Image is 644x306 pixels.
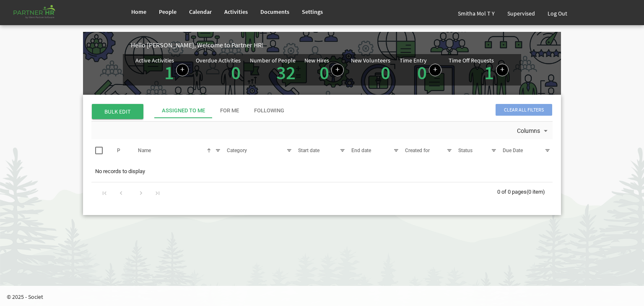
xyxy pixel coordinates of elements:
[302,8,323,16] span: Settings
[400,57,441,82] div: Number of Time Entries
[516,126,541,136] span: Columns
[351,148,371,153] span: End date
[7,293,644,301] p: © 2025 - Societ
[541,2,574,25] a: Log Out
[138,148,151,153] span: Name
[117,148,120,153] span: P
[159,8,177,16] span: People
[92,104,143,119] span: BULK EDIT
[135,57,189,82] div: Number of active Activities in Partner HR
[449,57,494,63] div: Time Off Requests
[99,187,110,198] div: Go to first page
[131,8,146,16] span: Home
[515,122,551,139] div: Columns
[417,61,427,84] a: 0
[351,57,390,63] div: New Volunteers
[304,57,329,63] div: New Hires
[135,57,174,63] div: Active Activities
[405,148,430,153] span: Created for
[452,2,501,25] a: Smitha Mol T Y
[162,107,205,115] div: Assigned To Me
[254,107,284,115] div: Following
[381,61,390,84] a: 0
[400,57,427,63] div: Time Entry
[196,57,241,63] div: Overdue Activities
[515,126,551,137] button: Columns
[484,61,494,84] a: 1
[164,61,174,84] a: 1
[331,64,344,76] a: Add new person to Partner HR
[319,61,329,84] a: 0
[496,104,552,116] span: Clear all filters
[152,187,163,198] div: Go to last page
[507,10,535,17] span: Supervised
[131,40,561,50] div: Hello [PERSON_NAME], Welcome to Partner HR!
[91,163,553,179] td: No records to display
[276,61,296,84] a: 32
[429,64,441,76] a: Log hours
[449,57,509,82] div: Number of active time off requests
[351,57,392,82] div: Volunteer hired in the last 7 days
[135,187,147,198] div: Go to next page
[115,187,127,198] div: Go to previous page
[527,189,545,195] span: (0 item)
[250,57,298,82] div: Total number of active people in Partner HR
[224,8,248,16] span: Activities
[176,64,189,76] a: Create a new Activity
[304,57,344,82] div: People hired in the last 7 days
[497,189,527,195] span: 0 of 0 pages
[154,103,615,118] div: tab-header
[196,57,243,82] div: Activities assigned to you for which the Due Date is passed
[250,57,296,63] div: Number of People
[497,182,553,200] div: 0 of 0 pages (0 item)
[496,64,509,76] a: Create a new time off request
[260,8,289,16] span: Documents
[501,2,541,25] a: Supervised
[298,148,319,153] span: Start date
[231,61,241,84] a: 0
[227,148,247,153] span: Category
[458,148,473,153] span: Status
[189,8,212,16] span: Calendar
[220,107,239,115] div: For Me
[503,148,523,153] span: Due Date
